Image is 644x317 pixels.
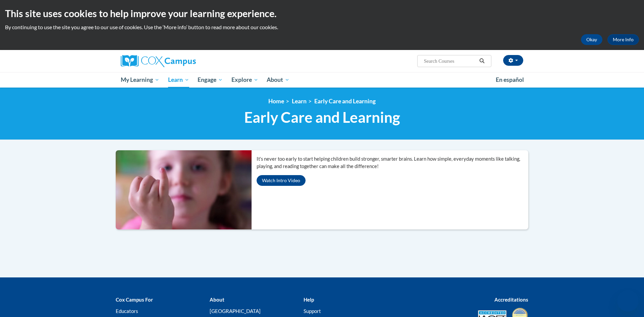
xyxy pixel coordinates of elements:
a: Learn [292,98,307,105]
b: Cox Campus For [116,297,153,303]
iframe: Button to launch messaging window [617,290,639,312]
a: Explore [227,72,263,88]
a: En español [491,73,528,87]
button: Okay [581,34,602,45]
b: About [210,297,224,303]
a: Early Care and Learning [314,98,376,105]
span: Early Care and Learning [244,108,400,126]
span: En español [496,76,524,83]
div: Main menu [111,72,533,88]
a: Cox Campus [121,55,248,67]
b: Accreditations [494,297,528,303]
a: About [263,72,294,88]
button: Account Settings [503,55,523,66]
span: My Learning [121,76,159,84]
span: Engage [198,76,223,84]
a: My Learning [116,72,164,88]
img: Cox Campus [121,55,196,67]
button: Watch Intro Video [257,175,306,186]
h2: This site uses cookies to help improve your learning experience. [5,7,639,20]
a: [GEOGRAPHIC_DATA] [210,308,261,314]
span: Explore [231,76,258,84]
b: Help [304,297,314,303]
button: Search [477,57,487,65]
a: Engage [193,72,227,88]
a: More Info [607,34,639,45]
a: Educators [116,308,138,314]
a: Support [304,308,321,314]
input: Search Courses [423,57,477,65]
span: Learn [168,76,189,84]
p: It’s never too early to start helping children build stronger, smarter brains. Learn how simple, ... [257,155,528,170]
span: About [267,76,289,84]
a: Learn [164,72,194,88]
a: Home [268,98,284,105]
p: By continuing to use the site you agree to our use of cookies. Use the ‘More info’ button to read... [5,23,639,31]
